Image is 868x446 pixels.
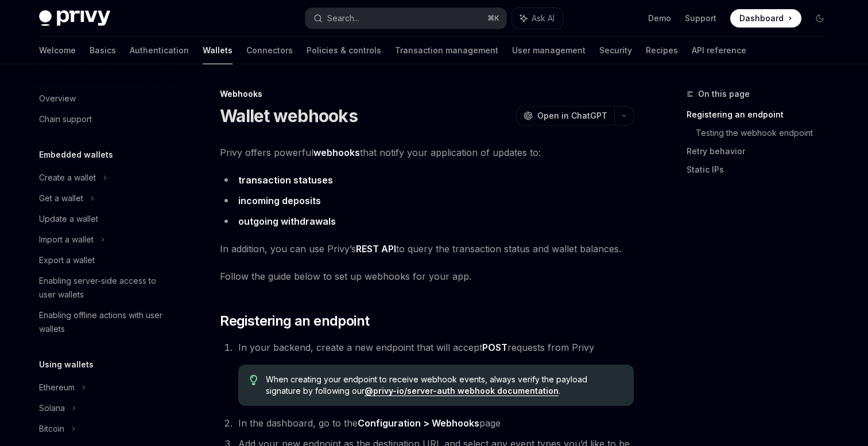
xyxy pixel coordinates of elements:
[30,109,177,130] a: Chain support
[313,147,360,158] strong: webhooks
[730,9,801,28] a: Dashboard
[487,14,499,23] span: ⌘ K
[203,37,232,64] a: Wallets
[687,105,838,124] a: Registering an endpoint
[327,11,359,25] div: Search...
[532,13,555,24] span: Ask AI
[238,342,594,353] span: In your backend, create a new endpoint that will accept requests from Privy
[30,271,177,305] a: Enabling server-side access to user wallets
[39,37,76,64] a: Welcome
[30,209,177,229] a: Update a wallet
[356,243,396,255] a: REST API
[39,212,98,226] div: Update a wallet
[39,112,92,126] div: Chain support
[39,401,65,415] div: Solana
[646,37,678,64] a: Recipes
[30,305,177,339] a: Enabling offline actions with user wallets
[599,37,632,64] a: Security
[739,13,784,24] span: Dashboard
[39,171,96,185] div: Create a wallet
[307,37,381,64] a: Policies & controls
[39,92,76,105] div: Overview
[238,174,333,186] a: transaction statuses
[39,308,170,336] div: Enabling offline actions with user wallets
[39,10,110,26] img: dark logo
[238,195,321,207] a: incoming deposits
[482,342,507,353] strong: POST
[537,110,607,122] span: Open in ChatGPT
[246,37,293,64] a: Connectors
[39,148,113,162] h5: Embedded wallets
[250,375,258,385] svg: Tip
[220,312,369,330] span: Registering an endpoint
[220,144,634,161] span: Privy offers powerful that notify your application of updates to:
[30,88,177,109] a: Overview
[238,417,501,429] span: In the dashboard, go to the page
[39,381,75,394] div: Ethereum
[30,250,177,271] a: Export a wallet
[266,374,622,397] span: When creating your endpoint to receive webhook events, always verify the payload signature by fol...
[365,386,559,396] a: @privy-io/server-auth webhook documentation
[648,13,671,24] a: Demo
[39,253,95,267] div: Export a wallet
[358,417,479,429] strong: Configuration > Webhooks
[220,268,634,284] span: Follow the guide below to set up webhooks for your app.
[698,87,750,101] span: On this page
[238,216,336,228] a: outgoing withdrawals
[516,106,614,126] button: Open in ChatGPT
[220,241,634,257] span: In addition, you can use Privy’s to query the transaction status and wallet balances.
[512,37,586,64] a: User management
[692,37,746,64] a: API reference
[39,274,170,302] div: Enabling server-side access to user wallets
[811,9,829,28] button: Toggle dark mode
[39,422,64,436] div: Bitcoin
[39,191,83,205] div: Get a wallet
[39,358,94,371] h5: Using wallets
[685,13,716,24] a: Support
[395,37,498,64] a: Transaction management
[130,37,189,64] a: Authentication
[220,88,634,100] div: Webhooks
[696,124,838,142] a: Testing the webhook endpoint
[220,105,358,126] h1: Wallet webhooks
[90,37,116,64] a: Basics
[687,161,838,179] a: Static IPs
[512,8,563,29] button: Ask AI
[687,142,838,161] a: Retry behavior
[39,233,94,247] div: Import a wallet
[305,8,506,29] button: Search...⌘K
